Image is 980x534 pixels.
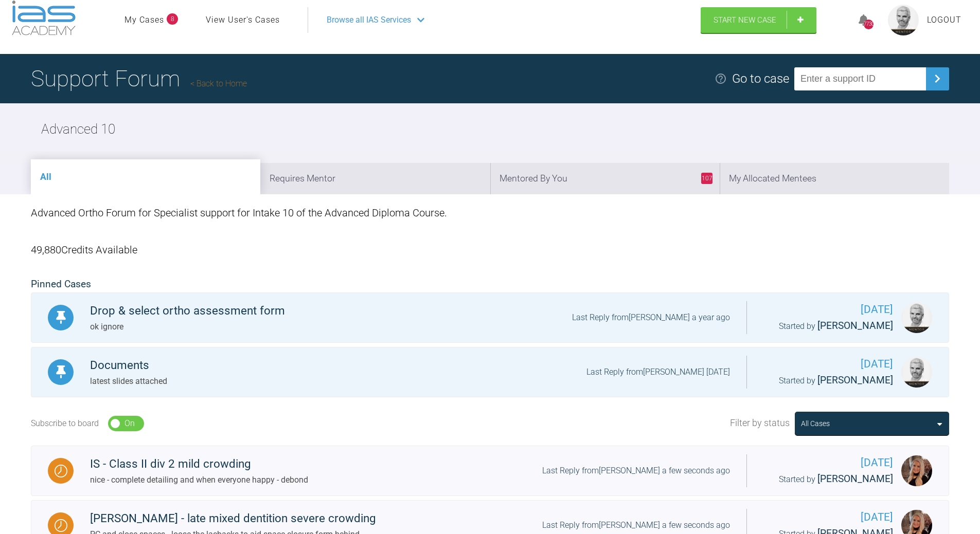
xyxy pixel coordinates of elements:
div: All Cases [801,418,830,429]
span: 8 [167,13,178,25]
img: Pinned [55,365,67,378]
div: Started by [763,471,893,487]
div: Last Reply from [PERSON_NAME] a few seconds ago [542,519,730,532]
img: Ross Hobson [901,302,932,333]
img: Waiting [55,465,67,477]
li: All [31,159,260,194]
div: Advanced Ortho Forum for Specialist support for Intake 10 of the Advanced Diploma Course. [31,194,949,231]
span: [DATE] [763,509,893,526]
div: Go to case [732,69,789,88]
a: PinnedDocumentslatest slides attachedLast Reply from[PERSON_NAME] [DATE][DATE]Started by [PERSON_... [31,347,949,397]
div: 49,880 Credits Available [31,231,949,268]
div: ok ignore [90,320,285,334]
h2: Pinned Cases [31,277,949,292]
div: nice - complete detailing and when everyone happy - debond [90,473,308,487]
img: Emma Wall [901,455,932,486]
div: Last Reply from [PERSON_NAME] a few seconds ago [542,464,730,477]
li: My Allocated Mentees [720,163,949,194]
span: Browse all IAS Services [327,13,411,27]
h1: Support Forum [31,61,247,97]
div: Started by [763,318,893,334]
a: Logout [927,13,961,27]
a: View User's Cases [206,13,280,27]
span: [PERSON_NAME] [817,320,893,332]
span: Start New Case [714,15,776,25]
a: WaitingIS - Class II div 2 mild crowdingnice - complete detailing and when everyone happy - debon... [31,446,949,496]
a: My Cases [124,13,164,27]
a: PinnedDrop & select ortho assessment formok ignoreLast Reply from[PERSON_NAME] a year ago[DATE]St... [31,292,949,343]
a: Start New Case [701,7,816,33]
div: Subscribe to board [31,417,99,430]
div: Started by [763,373,893,389]
div: IS - Class II div 2 mild crowding [90,455,308,473]
span: [PERSON_NAME] [817,473,893,485]
span: [PERSON_NAME] [817,374,893,386]
div: Documents [90,356,167,375]
h2: Advanced 10 [41,119,115,140]
img: Pinned [55,311,67,324]
div: 7730 [864,20,874,29]
img: Waiting [55,519,67,532]
div: Last Reply from [PERSON_NAME] a year ago [572,311,730,324]
div: [PERSON_NAME] - late mixed dentition severe crowding [90,509,376,528]
li: Mentored By You [490,163,720,194]
img: profile.png [888,5,919,35]
img: help.e70b9f3d.svg [715,72,727,85]
span: [DATE] [763,454,893,471]
li: Requires Mentor [260,163,490,194]
img: chevronRight.28bd32b0.svg [929,70,946,87]
input: Enter a support ID [794,67,926,90]
div: On [124,417,135,430]
div: latest slides attached [90,375,167,388]
img: logo-light.3e3ef733.png [12,1,76,35]
div: Last Reply from [PERSON_NAME] [DATE] [586,365,730,379]
span: Filter by status [730,416,790,431]
span: [DATE] [763,356,893,373]
a: Back to Home [190,79,247,88]
span: 107 [701,173,712,184]
span: [DATE] [763,301,893,318]
img: Ross Hobson [901,357,932,388]
div: Drop & select ortho assessment form [90,302,285,320]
